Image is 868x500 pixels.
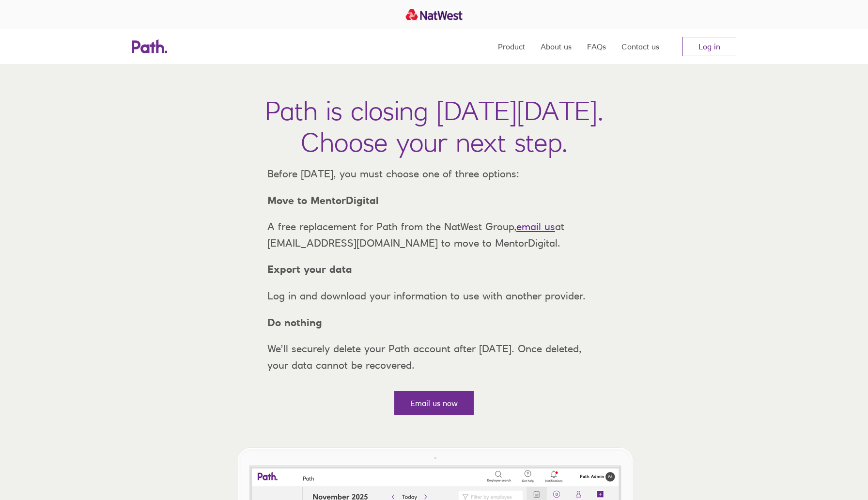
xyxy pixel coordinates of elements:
[267,316,322,328] strong: Do nothing
[516,220,555,233] a: email us
[265,95,604,158] h1: Path is closing [DATE][DATE]. Choose your next step.
[260,219,608,251] p: A free replacement for Path from the NatWest Group, at [EMAIL_ADDRESS][DOMAIN_NAME] to move to Me...
[682,37,736,56] a: Log in
[541,29,572,64] a: About us
[587,29,606,64] a: FAQs
[267,194,379,206] strong: Move to MentorDigital
[260,341,608,373] p: We’ll securely delete your Path account after [DATE]. Once deleted, your data cannot be recovered.
[260,166,608,182] p: Before [DATE], you must choose one of three options:
[621,29,659,64] a: Contact us
[260,288,608,304] p: Log in and download your information to use with another provider.
[498,29,525,64] a: Product
[394,391,474,415] a: Email us now
[267,263,352,275] strong: Export your data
